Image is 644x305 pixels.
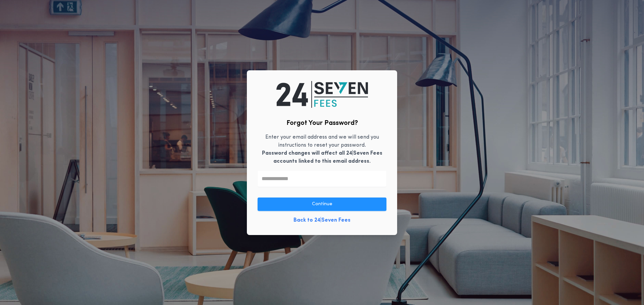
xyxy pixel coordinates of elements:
[262,151,382,164] b: Password changes will affect all 24|Seven Fees accounts linked to this email address.
[258,198,386,211] button: Continue
[276,81,368,108] img: logo
[258,133,386,165] p: Enter your email address and we will send you instructions to reset your password.
[286,119,358,128] h2: Forgot Your Password?
[293,216,351,224] a: Back to 24|Seven Fees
